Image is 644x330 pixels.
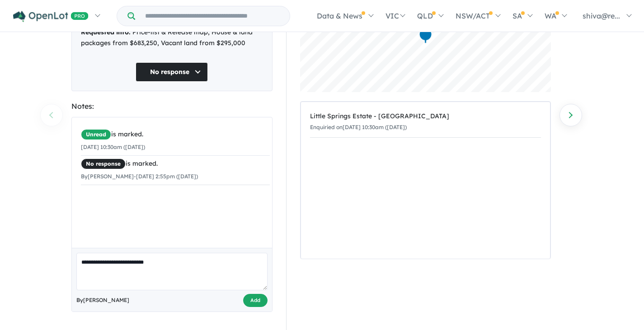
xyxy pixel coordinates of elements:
[76,296,129,305] span: By [PERSON_NAME]
[136,62,208,82] button: No response
[310,111,541,122] div: Little Springs Estate - [GEOGRAPHIC_DATA]
[13,11,89,22] img: Openlot PRO Logo White
[583,11,620,20] span: shiva@re...
[137,6,288,26] input: Try estate name, suburb, builder or developer
[81,173,198,180] small: By [PERSON_NAME] - [DATE] 2:55pm ([DATE])
[81,27,263,49] div: Price-list & Release map, House & land packages from $683,250, Vacant land from $295,000
[81,129,111,140] span: Unread
[310,124,407,130] small: Enquiried on [DATE] 10:30am ([DATE])
[310,107,541,138] a: Little Springs Estate - [GEOGRAPHIC_DATA]Enquiried on[DATE] 10:30am ([DATE])
[418,28,432,44] div: Map marker
[81,158,126,169] span: No response
[81,144,145,150] small: [DATE] 10:30am ([DATE])
[81,129,270,140] div: is marked.
[71,100,273,112] div: Notes:
[81,158,270,169] div: is marked.
[243,294,268,307] button: Add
